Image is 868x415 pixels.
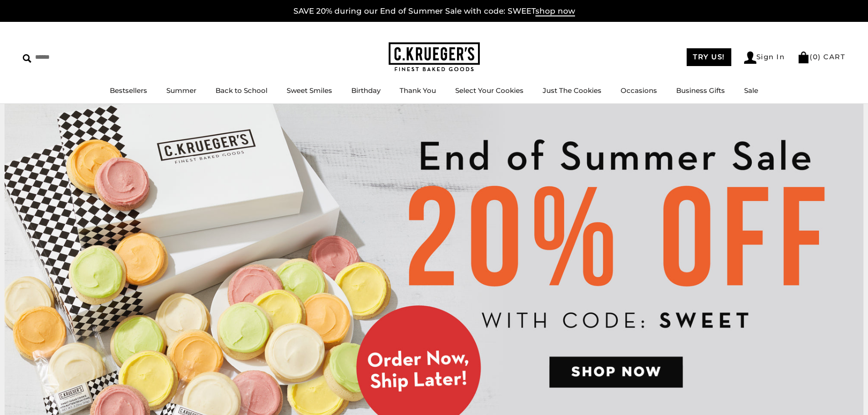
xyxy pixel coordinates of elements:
[797,51,810,63] img: Bag
[351,86,380,95] a: Birthday
[110,86,147,95] a: Bestsellers
[400,86,436,95] a: Thank You
[676,86,725,95] a: Business Gifts
[744,86,758,95] a: Sale
[687,48,731,66] a: TRY US!
[543,86,601,95] a: Just The Cookies
[744,51,756,64] img: Account
[216,86,267,95] a: Back to School
[287,86,332,95] a: Sweet Smiles
[166,86,196,95] a: Summer
[23,50,131,64] input: Search
[797,52,845,61] a: (0) CART
[23,54,31,63] img: Search
[389,42,480,72] img: C.KRUEGER'S
[744,51,785,64] a: Sign In
[455,86,524,95] a: Select Your Cookies
[813,52,818,61] span: 0
[535,6,575,16] span: shop now
[293,6,575,16] a: SAVE 20% during our End of Summer Sale with code: SWEETshop now
[621,86,657,95] a: Occasions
